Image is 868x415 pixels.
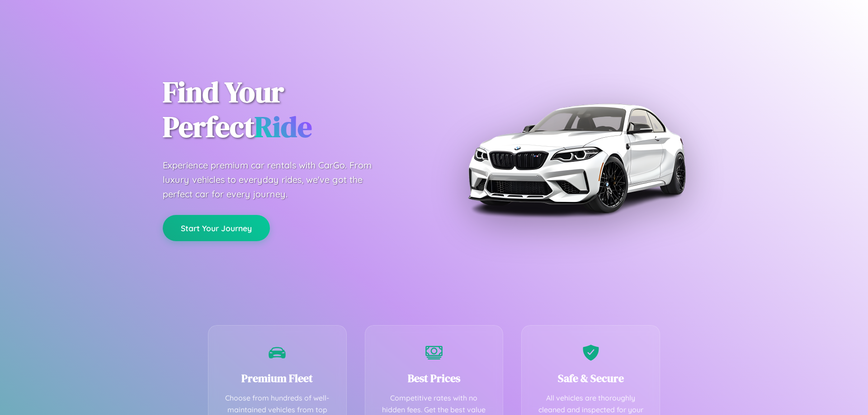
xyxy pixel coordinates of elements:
[255,107,312,146] span: Ride
[535,371,646,386] h3: Safe & Secure
[463,45,689,271] img: Premium BMW car rental vehicle
[163,215,270,241] button: Start Your Journey
[163,75,420,145] h1: Find Your Perfect
[379,371,490,386] h3: Best Prices
[222,371,333,386] h3: Premium Fleet
[163,158,389,201] p: Experience premium car rentals with CarGo. From luxury vehicles to everyday rides, we've got the ...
